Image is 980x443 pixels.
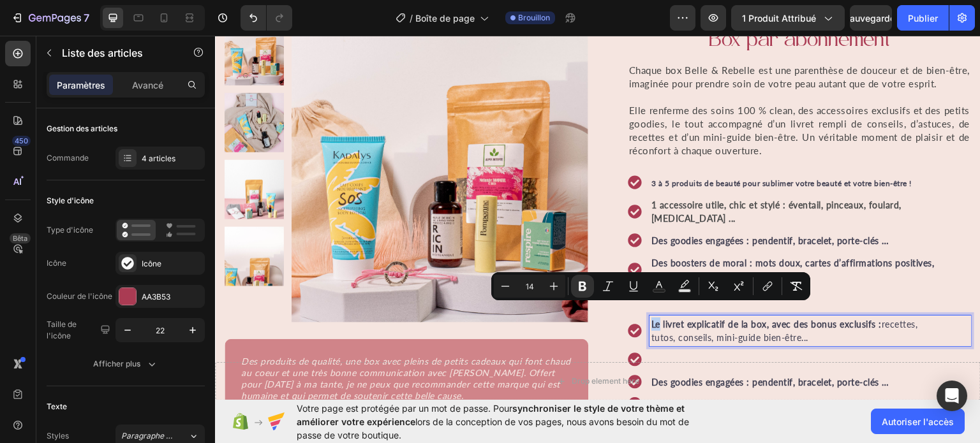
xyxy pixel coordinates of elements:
button: Sauvegarder [850,5,892,31]
strong: 3 à 5 produits de beauté pour sublimer votre beauté et votre bien-être ! [436,143,697,152]
font: Brouillon [518,13,550,22]
font: / [410,13,413,24]
div: Rich Text Editor. Editing area: main [434,138,756,156]
strong: Des boosters de moral : mots doux, cartes d’affirmations positives, gourmandise saine … [436,222,720,246]
div: Editor contextual toolbar [491,272,810,300]
button: 7 [5,5,95,31]
button: 1 produit attribué [731,5,845,31]
div: Rich Text Editor. Editing area: main [434,316,756,333]
iframe: Zone de conception [215,36,980,400]
font: synchroniser le style de votre thème et améliorer votre expérience [297,403,685,427]
font: Votre page est protégée par un mot de passe. Pour [297,403,512,414]
font: 450 [15,136,28,145]
font: Paragraphe 1* [121,431,174,440]
span: Des produits de qualité, une box avec pleins de petits cadeaux qui font chaud au coeur et une trè... [26,320,356,366]
strong: Le livret explicatif de la box, avec des bonus exclusifs : [436,283,667,294]
font: Paramètres [57,80,105,91]
font: Sauvegarder [844,13,898,24]
strong: Des goodies engagées : pendentif, bracelet, porte-clés … [436,200,674,210]
div: Rich Text Editor. Editing area: main [434,219,756,249]
font: Styles [47,431,69,440]
font: Style d'icône [47,196,94,205]
font: Texte [47,402,67,411]
button: Publier [897,5,949,31]
font: 4 articles [142,154,175,163]
div: Rich Text Editor. Editing area: main [413,27,756,123]
font: 1 produit attribué [742,13,816,24]
button: Autoriser l'accès [871,409,965,434]
font: Liste des articles [62,47,143,59]
font: AA3B53 [142,292,170,301]
font: Afficher plus [93,359,140,368]
div: Ouvrir Intercom Messenger [937,381,967,411]
font: Publier [908,13,938,24]
strong: 1 accessoire utile, chic et stylé : éventail, pinceaux, foulard, [MEDICAL_DATA] ... [436,164,687,188]
div: Drop element here [357,340,424,351]
font: Icône [47,258,66,268]
font: Boîte de page [415,13,475,24]
font: Bêta [13,234,27,243]
font: 7 [84,11,89,24]
button: Afficher plus [47,352,205,375]
font: Couleur de l'icône [47,291,112,301]
span: Elle renferme des soins 100 % clean, des accessoires exclusifs et des petits goodies, le tout acc... [414,69,755,120]
font: Commande [47,153,89,163]
p: recettes, tutos, conseils, mini-guide bien-être... [436,282,754,309]
font: Autoriser l'accès [882,416,954,427]
p: Liste des articles [62,45,170,61]
font: Type d'icône [47,225,93,235]
div: Rich Text Editor. Editing area: main [434,280,756,310]
font: Avancé [132,80,163,91]
font: Taille de l'icône [47,319,77,340]
div: Rich Text Editor. Editing area: main [434,161,756,191]
div: Annuler/Rétablir [241,5,292,31]
div: Rich Text Editor. Editing area: main [434,196,756,214]
font: lors de la conception de vos pages, nous avons besoin du mot de passe de votre boutique. [297,416,689,440]
font: Gestion des articles [47,124,117,133]
span: Chaque box Belle & Rebelle est une parenthèse de douceur et de bien-être, imaginée pour prendre s... [414,29,755,54]
font: Icône [142,259,161,268]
